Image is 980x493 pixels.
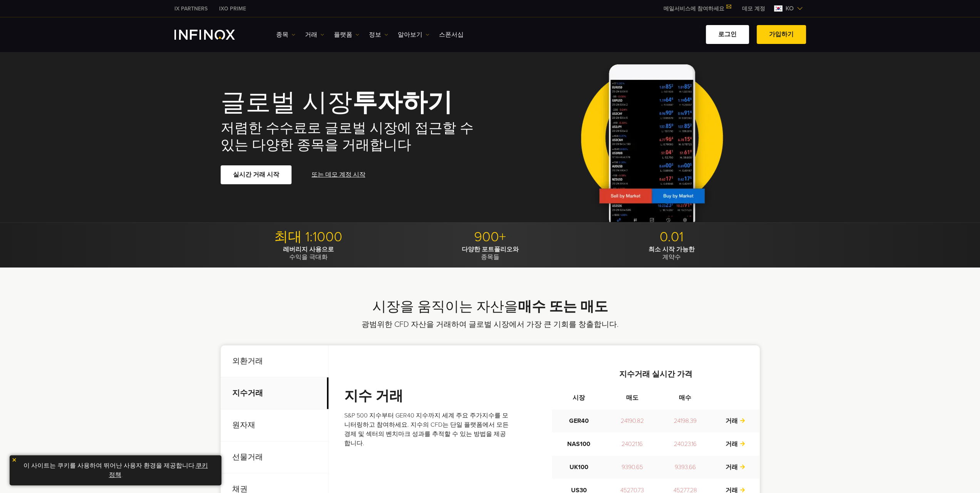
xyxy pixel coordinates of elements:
[725,417,745,425] a: 거래
[213,5,252,13] a: INFINOX
[221,90,479,116] h1: 글로벌 시장
[221,441,328,473] p: 선물거래
[402,246,578,261] p: 종목들
[552,386,606,409] th: 시장
[552,432,606,456] td: NAS100
[276,30,295,39] a: 종목
[518,298,608,315] strong: 매수 또는 매도
[725,463,745,471] a: 거래
[439,30,464,39] a: 스폰서십
[221,120,479,154] h2: 저렴한 수수료로 글로벌 시장에 접근할 수 있는 다양한 종목을 거래합니다
[12,457,17,463] img: yellow close icon
[369,30,388,39] a: 정보
[706,25,749,44] a: 로그인
[312,319,668,330] p: 광범위한 CFD 자산을 거래하여 글로벌 시장에서 가장 큰 기회를 창출합니다.
[757,25,806,44] a: 가입하기
[736,5,771,13] a: INFINOX MENU
[13,459,218,481] p: 이 사이트는 쿠키를 사용하여 뛰어난 사용자 환경을 제공합니다. .
[619,370,692,379] strong: 지수거래 실시간 가격
[344,411,511,448] p: S&P 500 지수부터 GER40 지수까지 세계 주요 주가지수를 모니터링하고 참여하세요. 지수의 CFD는 단일 플랫폼에서 모든 경제 및 섹터의 벤치마크 성과를 추적할 수 있는...
[221,345,328,377] p: 외환거래
[606,456,658,479] td: 9390.65
[648,246,695,253] strong: 최소 시작 가능한
[398,30,429,39] a: 알아보기
[658,5,736,12] a: 메일서비스에 참여하세요
[174,30,253,40] a: INFINOX Logo
[584,246,760,261] p: 계약수
[352,87,452,118] strong: 투자하기
[221,377,328,409] p: 지수거래
[606,386,658,409] th: 매도
[782,4,797,13] span: ko
[169,5,213,13] a: INFINOX
[221,246,397,261] p: 수익을 극대화
[402,229,578,246] p: 900+
[584,229,760,246] p: 0.01
[305,30,324,39] a: 거래
[552,456,606,479] td: UK100
[658,456,711,479] td: 9393.66
[344,388,403,404] strong: 지수 거래
[221,409,328,441] p: 원자재
[462,246,519,253] strong: 다양한 포트폴리오와
[658,409,711,432] td: 24198.39
[221,229,397,246] p: 최대 1:1000
[283,246,334,253] strong: 레버리지 사용으로
[658,386,711,409] th: 매수
[311,165,366,184] a: 또는 데모 계정 시작
[725,440,745,448] a: 거래
[334,30,359,39] a: 플랫폼
[606,409,658,432] td: 24190.82
[552,409,606,432] td: GER40
[221,298,760,315] h2: 시장을 움직이는 자산을
[606,432,658,456] td: 24021.16
[658,432,711,456] td: 24023.16
[221,165,291,184] a: 실시간 거래 시작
